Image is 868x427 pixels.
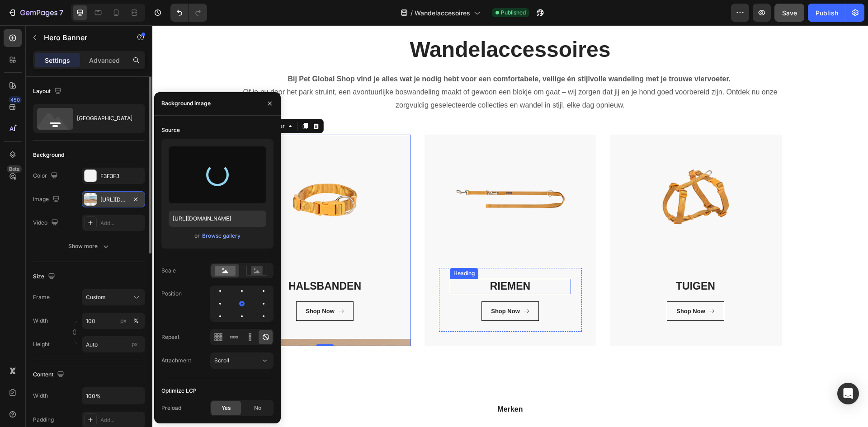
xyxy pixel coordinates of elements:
[524,282,553,291] div: Shop Now
[782,9,797,17] span: Save
[161,404,181,412] div: Preload
[170,4,207,22] div: Undo/Redo
[816,8,838,18] div: Publish
[415,8,470,18] span: Wandelaccesoires
[214,357,229,364] span: Scroll
[33,151,64,159] div: Background
[161,387,197,395] div: Optimize LCP
[33,85,63,98] div: Layout
[161,99,211,108] div: Background image
[133,317,139,325] div: %
[210,352,274,369] button: Scroll
[33,416,54,424] div: Padding
[33,193,61,206] div: Image
[82,289,145,305] button: Custom
[152,25,868,427] iframe: Design area
[299,244,324,252] div: Heading
[100,219,143,227] div: Add...
[132,341,138,347] span: px
[118,315,129,326] button: %
[33,340,50,348] label: Height
[161,333,179,341] div: Repeat
[153,282,182,291] div: Shop Now
[222,404,231,412] span: Yes
[297,253,419,269] h3: RIEMEN
[33,170,60,182] div: Color
[33,293,50,301] label: Frame
[82,388,145,404] input: Auto
[161,267,176,275] div: Scale
[98,97,134,105] div: Hero Banner
[82,313,145,329] input: px%
[100,196,127,204] div: [URL][DOMAIN_NAME]
[68,242,110,251] div: Show more
[837,383,859,404] div: Open Intercom Messenger
[329,276,387,296] a: Shop Now
[82,336,145,352] input: px
[33,271,57,283] div: Size
[33,238,145,254] button: Show more
[44,32,121,43] p: Hero Banner
[194,230,200,241] span: or
[45,56,70,65] p: Settings
[33,369,66,381] div: Content
[202,231,241,240] button: Browse gallery
[774,4,804,22] button: Save
[161,290,182,298] div: Position
[514,276,572,296] a: Shop Now
[77,108,132,129] div: [GEOGRAPHIC_DATA]
[483,253,604,269] h3: TUIGEN
[9,96,22,103] div: 450
[86,293,106,301] span: Custom
[120,317,127,325] div: px
[100,172,143,180] div: F3F3F3
[131,315,142,326] button: px
[161,357,191,365] div: Attachment
[33,392,48,400] div: Width
[59,7,63,18] p: 7
[808,4,846,22] button: Publish
[7,165,22,173] div: Beta
[33,217,60,229] div: Video
[202,232,241,240] div: Browse gallery
[87,379,629,390] h2: Merken
[161,126,180,134] div: Source
[254,404,261,412] span: No
[501,9,526,17] span: Published
[89,56,120,65] p: Advanced
[4,4,67,22] button: 7
[169,211,266,227] input: https://example.com/image.jpg
[410,8,413,18] span: /
[33,317,48,325] label: Width
[339,282,368,291] div: Shop Now
[100,416,143,424] div: Add...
